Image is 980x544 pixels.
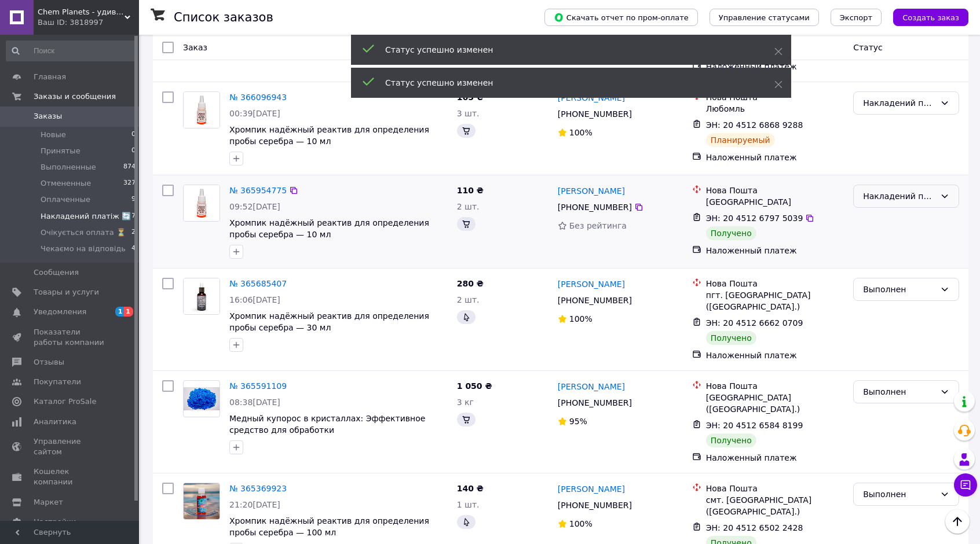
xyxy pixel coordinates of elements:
[902,13,959,22] span: Создать заказ
[183,483,220,520] a: Фото товару
[945,509,970,534] button: Наверх
[706,278,844,289] div: Нова Пошта
[863,385,935,398] div: Выполнен
[558,501,632,510] span: [PHONE_NUMBER]
[706,494,844,517] div: смт. [GEOGRAPHIC_DATA] ([GEOGRAPHIC_DATA].)
[34,497,63,508] span: Маркет
[706,152,844,163] div: Наложенный платеж
[131,244,136,254] span: 4
[229,311,429,332] a: Хромпик надёжный реактив для определения пробы серебра — 30 мл
[38,7,125,17] span: Chem Planets - удивит цена и порадует качество!
[229,484,287,493] a: № 365369923
[131,146,136,156] span: 0
[131,227,136,238] span: 2
[706,392,844,415] div: [GEOGRAPHIC_DATA] ([GEOGRAPHIC_DATA].)
[34,91,116,102] span: Заказы и сообщения
[569,417,587,426] span: 95%
[41,146,81,156] span: Принятые
[229,516,429,537] span: Хромпик надёжный реактив для определения пробы серебра — 100 мл
[41,162,96,172] span: Выполненные
[183,380,220,417] a: Фото товару
[544,9,698,26] button: Скачать отчет по пром-оплате
[558,398,632,407] span: [PHONE_NUMBER]
[706,350,844,361] div: Наложенный платеж
[34,72,66,82] span: Главная
[706,133,775,147] div: Планируемый
[229,218,429,239] a: Хромпик надёжный реактив для определения пробы серебра — 10 мл
[115,307,125,317] span: 1
[131,211,136,222] span: 7
[457,202,480,211] span: 2 шт.
[41,211,131,222] span: Накладений платіж 🔄
[34,357,64,367] span: Отзывы
[229,93,287,102] a: № 366096943
[706,245,844,256] div: Наложенный платеж
[558,278,625,290] a: [PERSON_NAME]
[229,279,287,288] a: № 365685407
[706,318,803,328] span: ЭН: 20 4512 6662 0709
[457,398,474,407] span: 3 кг
[385,77,745,89] div: Статус успешно изменен
[131,194,136,205] span: 9
[558,185,625,197] a: [PERSON_NAME]
[706,380,844,392] div: Нова Пошта
[34,267,79,278] span: Сообщения
[863,488,935,501] div: Выполнен
[229,398,280,407] span: 08:38[DATE]
[569,314,593,324] span: 100%
[893,9,968,26] button: Создать заказ
[229,202,280,211] span: 09:52[DATE]
[706,214,803,223] span: ЭН: 20 4512 6797 5039
[229,186,287,195] a: № 365954775
[229,125,429,146] a: Хромпик надёжный реактив для определения пробы серебра — 10 мл
[706,289,844,313] div: пгт. [GEOGRAPHIC_DATA] ([GEOGRAPHIC_DATA].)
[863,97,935,109] div: Накладений платіж 🔄
[710,9,819,26] button: Управление статусами
[41,178,91,189] span: Отмененные
[183,278,220,315] a: Фото товару
[34,377,81,387] span: Покупатели
[41,194,90,205] span: Оплаченные
[34,287,99,297] span: Товары и услуги
[554,12,689,23] span: Скачать отчет по пром-оплате
[229,414,425,435] span: Медный купорос в кристаллах: Эффективное средство для обработки
[41,130,66,140] span: Новые
[123,162,136,172] span: 874
[457,295,480,304] span: 2 шт.
[457,279,484,288] span: 280 ₴
[706,452,844,464] div: Наложенный платеж
[840,13,872,22] span: Экспорт
[706,331,756,345] div: Получено
[457,500,480,509] span: 1 шт.
[229,295,280,304] span: 16:06[DATE]
[706,421,803,430] span: ЭН: 20 4512 6584 8199
[558,483,625,495] a: [PERSON_NAME]
[882,12,968,21] a: Создать заказ
[229,500,280,509] span: 21:20[DATE]
[184,92,220,128] img: Фото товару
[457,109,480,118] span: 3 шт.
[184,387,220,411] img: Фото товару
[831,9,882,26] button: Экспорт
[183,185,220,222] a: Фото товару
[183,43,207,52] span: Заказ
[954,473,977,497] button: Чат с покупателем
[558,203,632,212] span: [PHONE_NUMBER]
[34,517,76,527] span: Настройки
[34,436,107,457] span: Управление сайтом
[558,109,632,119] span: [PHONE_NUMBER]
[34,327,107,348] span: Показатели работы компании
[706,103,844,115] div: Любомль
[229,381,287,391] a: № 365591109
[34,466,107,487] span: Кошелек компании
[457,186,484,195] span: 110 ₴
[706,196,844,208] div: [GEOGRAPHIC_DATA]
[41,244,126,254] span: Чекаємо на відповідь
[706,226,756,240] div: Получено
[229,46,305,55] a: 2 товара в заказе
[131,130,136,140] span: 0
[569,519,593,528] span: 100%
[853,43,883,52] span: Статус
